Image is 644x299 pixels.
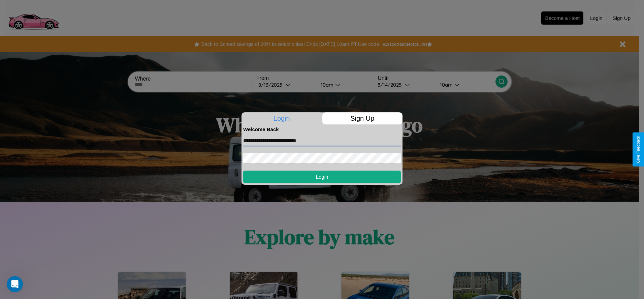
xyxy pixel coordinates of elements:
iframe: Intercom live chat [7,276,23,292]
p: Login [241,112,322,124]
p: Sign Up [322,112,403,124]
button: Login [243,171,401,183]
div: Give Feedback [636,136,641,163]
h4: Welcome Back [243,126,401,132]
